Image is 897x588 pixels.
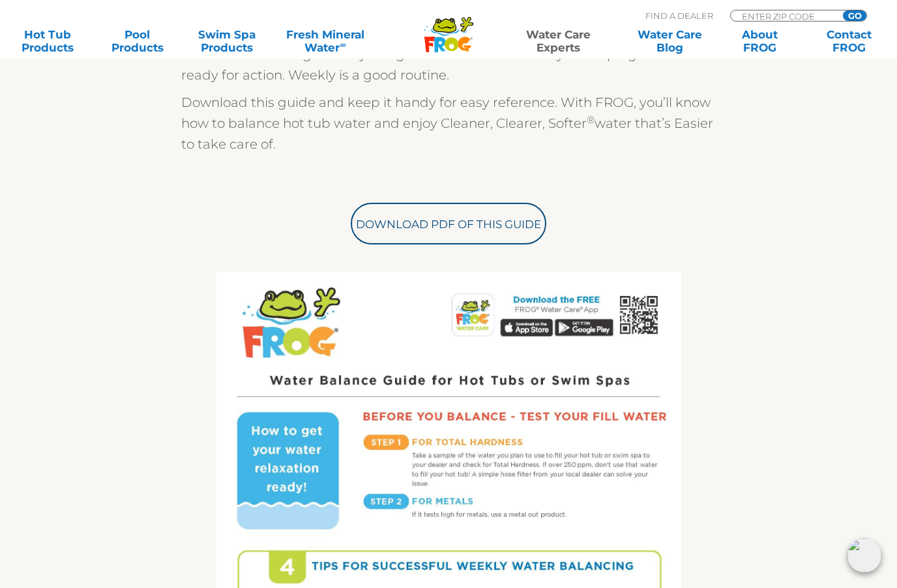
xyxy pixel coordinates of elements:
sup: ® [587,113,595,126]
a: Water CareBlog [635,28,705,54]
a: Hot TubProducts [13,28,83,54]
a: Fresh MineralWater∞ [282,28,369,54]
img: openIcon [847,538,881,572]
a: Download PDF of this Guide [351,203,546,244]
p: Download this guide and keep it handy for easy reference. With FROG, you’ll know how to balance h... [181,92,716,154]
a: Water CareExperts [502,28,615,54]
a: Swim SpaProducts [192,28,262,54]
input: GO [843,10,866,21]
input: Zip Code Form [741,10,829,22]
a: ContactFROG [814,28,884,54]
p: Find A Dealer [645,10,713,22]
a: PoolProducts [102,28,172,54]
a: AboutFROG [725,28,795,54]
sup: ∞ [340,40,346,50]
